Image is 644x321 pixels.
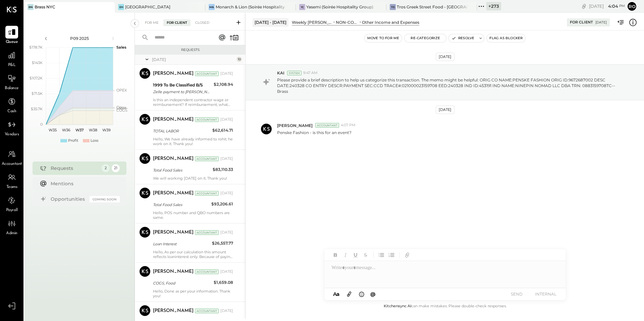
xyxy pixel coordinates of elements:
div: 2 [102,164,110,172]
div: Accountant [195,191,219,196]
div: [DATE] [220,117,233,122]
div: EH [118,4,124,10]
text: $35.7K [31,107,43,111]
span: Teams [6,184,17,190]
div: $93,206.61 [211,201,233,207]
a: Queue [0,26,23,45]
text: Sales [116,45,126,50]
div: $1,659.08 [214,279,233,286]
span: Payroll [6,207,18,213]
p: Please provide a brief description to help us categorize this transaction. The memo might be help... [277,77,621,94]
div: 10 [236,57,242,62]
div: Accountant [195,117,219,122]
div: $62,614.71 [212,127,233,134]
text: W37 [75,128,84,132]
text: Occu... [116,105,128,110]
span: a [336,291,339,297]
button: @ [368,290,378,298]
div: Opportunities [51,196,86,202]
div: Other Income and Expenses [362,19,419,25]
div: [PERSON_NAME] [153,70,194,77]
span: Cash [7,109,16,115]
div: Requests [51,165,98,172]
button: Underline [351,251,360,259]
div: Monarch & Lion (Soirée Hospitality Group) [216,4,286,10]
a: Balance [0,72,23,91]
button: SEND [503,290,530,299]
div: Hello, POS number and QBO numbers are same. [153,210,233,220]
button: Ro [627,1,637,12]
div: P09 2025 [51,36,108,41]
div: Total Food Sales [153,167,211,174]
div: Closed [192,19,213,26]
span: Accountant [2,161,22,167]
text: $178.7K [29,45,43,50]
div: Mentions [51,180,116,187]
div: For Client [570,20,593,25]
span: KAI [277,70,284,76]
text: $71.5K [32,91,43,96]
div: [PERSON_NAME] [153,190,194,197]
p: Penske Fashion - is this for an event? [277,130,352,135]
div: [PERSON_NAME] [153,155,194,162]
div: NON-CONTROLLABLE EXPENSES [336,19,359,25]
div: [GEOGRAPHIC_DATA] [125,4,170,10]
button: Move to for me [365,34,402,42]
span: Vendors [5,132,19,138]
div: TOTAL LABOR [153,128,210,134]
div: $2,108.94 [214,81,233,88]
div: Hello, As per our calculation this amount reflects loaninterest only. Because of paying off the p... [153,250,233,259]
div: Accountant [195,230,219,235]
text: COGS [116,108,127,113]
div: 1999 To Be Classified B/S [153,82,212,88]
div: Total Food Sales [153,201,209,208]
button: Flag as Blocker [487,34,525,42]
button: Re-Categorize [405,34,446,42]
div: Hello, Done as per your information. Thank you! [153,289,233,298]
div: Yasemi (Soirée Hospitality Group) [306,4,373,10]
div: Accountant [195,156,219,161]
div: For Client [163,19,191,26]
div: COGS, Food [153,280,212,286]
a: Accountant [0,148,23,167]
span: [PERSON_NAME] [277,123,313,128]
div: BN [28,4,34,10]
a: Vendors [0,118,23,138]
a: P&L [0,49,23,68]
div: Brass NYC [35,4,55,10]
button: INTERNAL [532,290,559,299]
a: Teams [0,171,23,190]
div: copy link [581,3,587,10]
text: W38 [89,128,97,132]
div: [PERSON_NAME] [153,308,194,314]
a: Cash [0,95,23,115]
span: @ [370,291,376,297]
button: Add URL [403,251,412,259]
span: 4:07 PM [341,123,356,128]
div: We will working [DATE] on it. Thank you! [153,176,233,181]
span: Admin [6,231,17,237]
div: Is this an independent contractor wage or reimbursement? If reimbursement, what type/category? [153,98,233,107]
button: Unordered List [377,251,386,259]
text: OPEX [116,88,127,92]
div: For Me [142,19,162,26]
div: $26,557.77 [212,240,233,247]
button: Aa [331,291,342,298]
div: [DATE] [220,156,233,162]
div: Hello, We have already informed to rohit. he work on it. Thank you! [153,137,233,146]
div: [PERSON_NAME] [153,229,194,236]
div: [DATE] [220,269,233,274]
div: + 273 [486,2,501,10]
div: Accountant [195,269,219,274]
span: Queue [6,39,18,45]
div: System [287,71,302,75]
span: Balance [5,85,19,91]
div: Accountant [195,71,219,76]
div: [PERSON_NAME] [153,116,194,123]
span: P&L [8,62,16,68]
div: [DATE] [152,57,235,62]
div: Y( [299,4,305,10]
div: [PERSON_NAME] [153,268,194,275]
div: M& [209,4,215,10]
div: Weekly [PERSON_NAME] Cost [292,19,332,25]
